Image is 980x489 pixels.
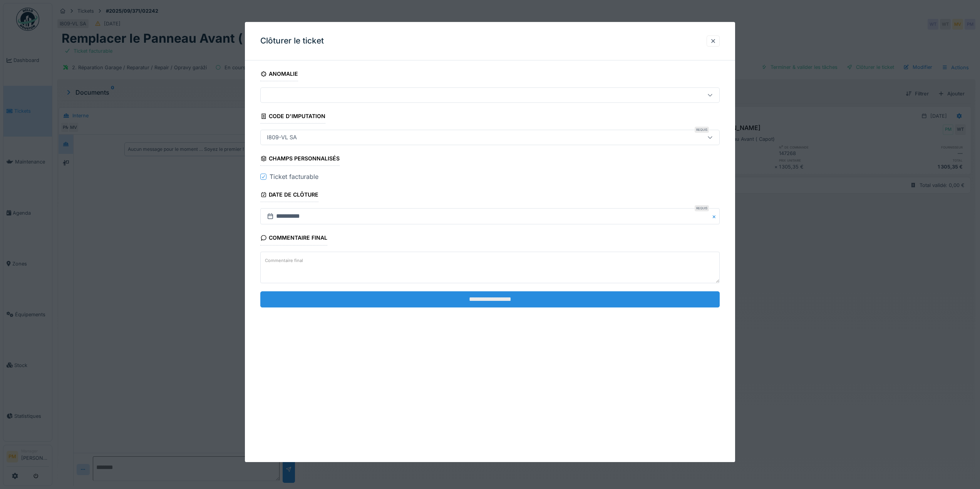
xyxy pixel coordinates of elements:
h3: Clôturer le ticket [260,36,324,46]
button: Close [711,209,720,225]
div: Requis [695,205,709,212]
div: Anomalie [260,68,298,81]
div: Ticket facturable [270,172,318,182]
div: Code d'imputation [260,110,325,124]
div: Date de clôture [260,189,318,202]
div: Champs personnalisés [260,153,340,166]
div: I809-VL SA [264,133,300,142]
div: Commentaire final [260,232,327,245]
label: Commentaire final [263,256,305,265]
div: Requis [695,127,709,133]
